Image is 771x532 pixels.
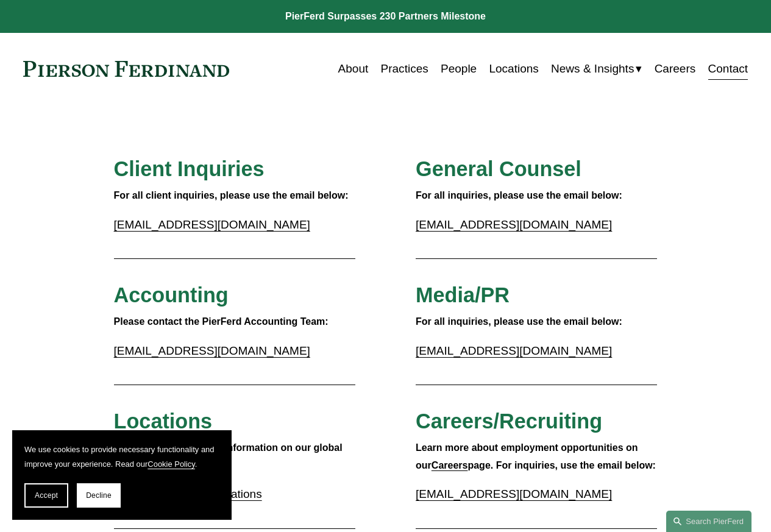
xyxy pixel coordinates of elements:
[24,442,219,471] p: We use cookies to provide necessary functionality and improve your experience. Read our .
[86,491,112,500] span: Decline
[432,460,468,470] a: Careers
[416,190,622,200] strong: For all inquiries, please use the email below:
[114,410,213,433] span: Locations
[416,410,602,433] span: Careers/Recruiting
[666,511,751,532] a: Search this site
[416,283,510,307] span: Media/PR
[416,442,641,470] strong: Learn more about employment opportunities on our
[708,57,748,80] a: Contact
[416,218,612,231] a: [EMAIL_ADDRESS][DOMAIN_NAME]
[24,483,68,508] button: Accept
[416,344,612,357] a: [EMAIL_ADDRESS][DOMAIN_NAME]
[114,190,349,200] strong: For all client inquiries, please use the email below:
[551,59,634,79] span: News & Insights
[489,57,538,80] a: Locations
[381,57,428,80] a: Practices
[416,157,581,180] span: General Counsel
[114,218,310,231] a: [EMAIL_ADDRESS][DOMAIN_NAME]
[467,460,656,470] strong: page. For inquiries, use the email below:
[416,316,622,327] strong: For all inquiries, please use the email below:
[655,57,696,80] a: Careers
[441,57,477,80] a: People
[551,57,642,80] a: folder dropdown
[114,157,265,180] span: Client Inquiries
[12,430,232,520] section: Cookie banner
[114,316,329,327] strong: Please contact the PierFerd Accounting Team:
[147,459,195,469] a: Cookie Policy
[114,488,262,500] a: [PERSON_NAME] Locations
[77,483,121,508] button: Decline
[35,491,58,500] span: Accept
[114,344,310,357] a: [EMAIL_ADDRESS][DOMAIN_NAME]
[114,283,229,307] span: Accounting
[338,57,369,80] a: About
[416,488,612,500] a: [EMAIL_ADDRESS][DOMAIN_NAME]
